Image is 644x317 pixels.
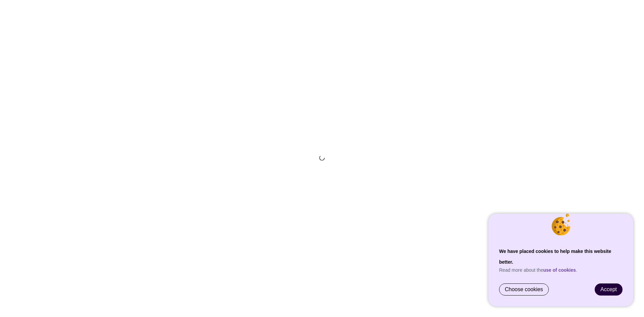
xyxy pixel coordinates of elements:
[595,284,622,295] a: Accept
[543,267,576,273] a: use of cookies
[499,267,623,273] p: Read more about the .
[600,286,617,292] span: Accept
[499,249,611,265] strong: We have placed cookies to help make this website better.
[499,284,548,295] a: Choose cookies
[505,286,543,293] span: Choose cookies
